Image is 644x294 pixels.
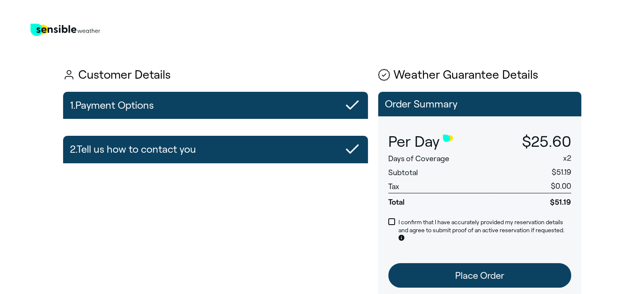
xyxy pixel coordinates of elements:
span: Days of Coverage [388,154,449,163]
h2: 2. Tell us how to contact you [70,139,196,159]
span: x 2 [563,154,571,162]
span: $25.60 [522,133,571,150]
span: Total [388,193,492,207]
h1: Customer Details [63,69,368,82]
span: Tax [388,182,399,191]
p: I confirm that I have accurately provided my reservation details and agree to submit proof of an ... [398,218,571,243]
span: $51.19 [492,193,571,207]
span: $51.19 [552,168,571,176]
p: Order Summary [385,99,575,110]
button: Place Order [388,263,571,288]
span: Subtotal [388,168,418,177]
span: Per Day [388,133,439,150]
h2: 1. Payment Options [70,95,154,115]
button: 1.Payment Options [63,92,368,119]
h1: Weather Guarantee Details [378,69,581,82]
span: $0.00 [551,182,571,190]
button: 2.Tell us how to contact you [63,136,368,163]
